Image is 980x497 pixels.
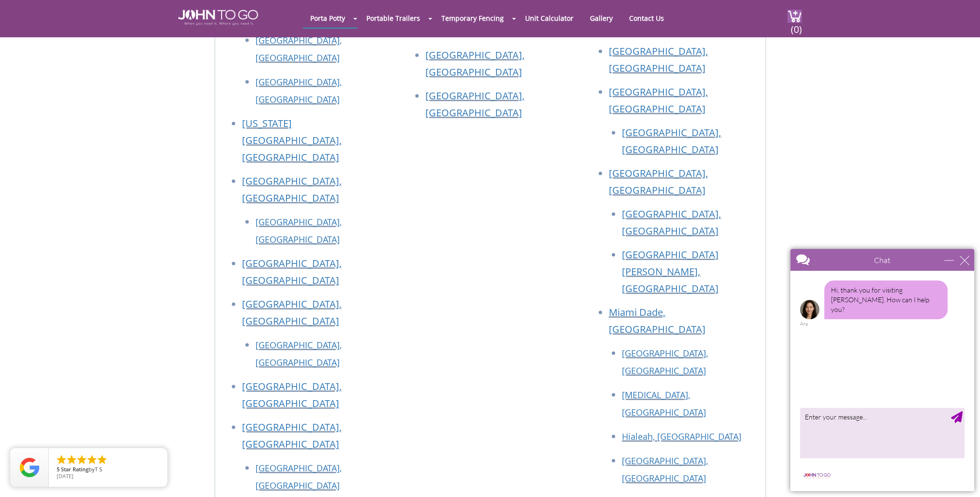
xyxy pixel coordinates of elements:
[242,297,341,327] a: [GEOGRAPHIC_DATA], [GEOGRAPHIC_DATA]
[583,9,620,28] a: Gallery
[256,339,342,368] a: [GEOGRAPHIC_DATA], [GEOGRAPHIC_DATA]
[56,454,67,466] li: 
[622,389,706,418] a: [MEDICAL_DATA], [GEOGRAPHIC_DATA]
[242,380,341,410] a: [GEOGRAPHIC_DATA], [GEOGRAPHIC_DATA]
[622,9,671,28] a: Contact Us
[57,466,160,473] span: by
[76,454,88,466] li: 
[622,207,721,237] a: [GEOGRAPHIC_DATA], [GEOGRAPHIC_DATA]
[256,216,342,245] a: [GEOGRAPHIC_DATA], [GEOGRAPHIC_DATA]
[66,454,77,466] li: 
[518,9,581,28] a: Unit Calculator
[86,454,98,466] li: 
[790,15,802,36] span: (0)
[609,85,708,115] a: [GEOGRAPHIC_DATA], [GEOGRAPHIC_DATA]
[20,458,39,477] img: Review Rating
[622,248,719,295] a: [GEOGRAPHIC_DATA][PERSON_NAME], [GEOGRAPHIC_DATA]
[622,347,708,376] a: [GEOGRAPHIC_DATA], [GEOGRAPHIC_DATA]
[784,243,980,497] iframe: Live Chat Box
[434,9,511,28] a: Temporary Fencing
[303,9,352,28] a: Porta Potty
[787,10,802,23] img: cart a
[178,10,258,25] img: JOHN to go
[61,466,89,473] span: Star Rating
[425,89,525,119] a: [GEOGRAPHIC_DATA], [GEOGRAPHIC_DATA]
[242,420,341,450] a: [GEOGRAPHIC_DATA], [GEOGRAPHIC_DATA]
[425,48,525,78] a: [GEOGRAPHIC_DATA], [GEOGRAPHIC_DATA]
[242,257,341,287] a: [GEOGRAPHIC_DATA], [GEOGRAPHIC_DATA]
[96,454,108,466] li: 
[256,462,342,491] a: [GEOGRAPHIC_DATA], [GEOGRAPHIC_DATA]
[359,9,427,28] a: Portable Trailers
[242,117,341,164] a: [US_STATE][GEOGRAPHIC_DATA], [GEOGRAPHIC_DATA]
[609,45,708,75] a: [GEOGRAPHIC_DATA], [GEOGRAPHIC_DATA]
[622,455,708,484] a: [GEOGRAPHIC_DATA], [GEOGRAPHIC_DATA]
[95,466,102,473] span: T S
[622,431,741,442] a: Hialeah, [GEOGRAPHIC_DATA]
[57,472,74,480] span: [DATE]
[609,306,706,336] a: Miami Dade, [GEOGRAPHIC_DATA]
[609,167,708,197] a: [GEOGRAPHIC_DATA], [GEOGRAPHIC_DATA]
[622,126,721,156] a: [GEOGRAPHIC_DATA], [GEOGRAPHIC_DATA]
[256,76,342,105] a: [GEOGRAPHIC_DATA], [GEOGRAPHIC_DATA]
[57,466,60,473] span: 5
[242,174,341,204] a: [GEOGRAPHIC_DATA], [GEOGRAPHIC_DATA]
